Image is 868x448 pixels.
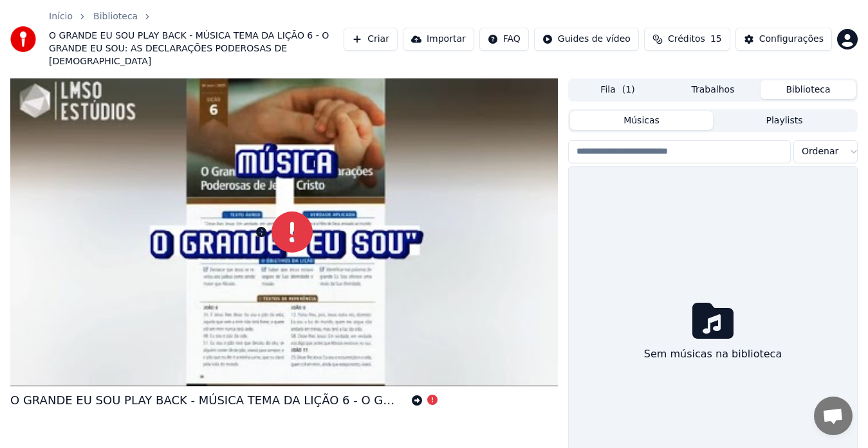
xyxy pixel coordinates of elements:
img: youka [10,26,36,52]
button: Guides de vídeo [534,28,639,51]
button: Créditos15 [644,28,730,51]
button: Configurações [735,28,832,51]
span: 15 [710,33,722,46]
a: Início [49,10,73,23]
button: Playlists [713,111,856,130]
div: O GRANDE EU SOU PLAY BACK - MÚSICA TEMA DA LIÇÃO 6 - O GRANDE EU SOU: AS DECLARAÇÕES PODEROSAS DE... [10,391,396,409]
span: ( 1 ) [622,84,635,96]
div: Configurações [759,33,824,46]
a: Biblioteca [93,10,138,23]
button: Fila [570,80,665,99]
div: Sem músicas na biblioteca [639,341,787,367]
span: Ordenar [802,145,838,158]
button: Biblioteca [761,80,856,99]
span: O GRANDE EU SOU PLAY BACK - MÚSICA TEMA DA LIÇÃO 6 - O GRANDE EU SOU: AS DECLARAÇÕES PODEROSAS DE... [49,30,344,68]
span: Créditos [668,33,705,46]
a: Bate-papo aberto [814,397,853,435]
button: Trabalhos [665,80,761,99]
button: Criar [344,28,398,51]
button: Músicas [570,111,713,130]
button: Importar [403,28,474,51]
button: FAQ [479,28,529,51]
nav: breadcrumb [49,10,344,68]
